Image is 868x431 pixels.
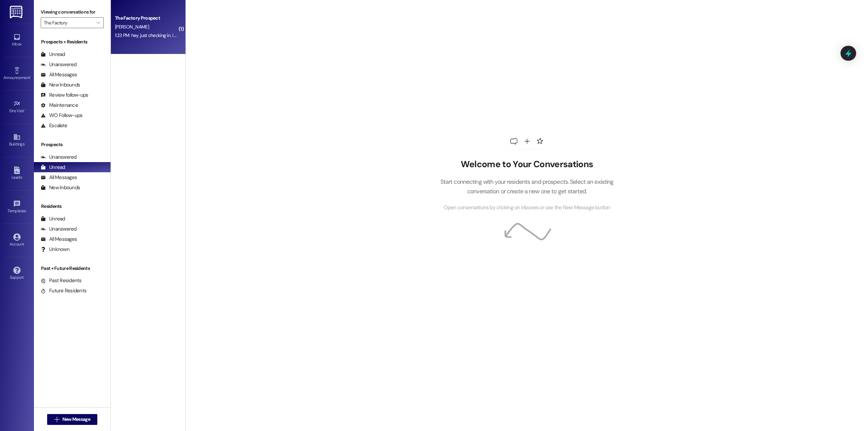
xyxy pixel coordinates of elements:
div: All Messages [41,236,77,243]
div: Unread [41,215,65,222]
a: Leads [3,164,31,183]
div: Unanswered [41,61,77,68]
img: ResiDesk Logo [10,6,24,18]
div: Prospects + Residents [34,38,111,45]
div: All Messages [41,71,77,78]
input: All communities [44,17,93,28]
div: Past + Future Residents [34,265,111,272]
div: All Messages [41,174,77,181]
a: Templates • [3,198,31,216]
div: Unanswered [41,154,77,161]
label: Viewing conversations for [41,7,104,17]
div: New Inbounds [41,184,80,191]
div: Prospects [34,141,111,148]
div: Unanswered [41,226,77,233]
button: New Message [47,414,97,425]
span: Open conversations by clicking on inboxes or use the New Message button [443,203,610,212]
span: • [24,107,25,112]
div: Past Residents [41,277,82,284]
a: Buildings [3,131,31,150]
div: Future Residents [41,287,86,294]
div: New Inbounds [41,81,80,89]
div: Review follow-ups [41,92,88,99]
i:  [96,20,100,25]
a: Site Visit • [3,98,31,116]
span: • [30,74,31,79]
a: Inbox [3,31,31,50]
div: The Factory Prospect [115,15,178,22]
div: Residents [34,203,111,210]
div: Escalate [41,122,67,129]
span: New Message [62,416,90,423]
div: 1:23 PM: hey, just checking in. i sent in my orders, but i haven't received any email back [115,32,283,38]
div: Unknown [41,246,70,253]
div: Unread [41,164,65,171]
a: Support [3,265,31,283]
i:  [54,417,59,422]
div: Maintenance [41,102,78,109]
div: WO Follow-ups [41,112,82,119]
a: Account [3,231,31,250]
div: Unread [41,51,65,58]
h2: Welcome to Your Conversations [430,159,624,170]
p: Start connecting with your residents and prospects. Select an existing conversation or create a n... [430,177,624,196]
span: • [26,208,27,212]
span: [PERSON_NAME] [115,24,149,30]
